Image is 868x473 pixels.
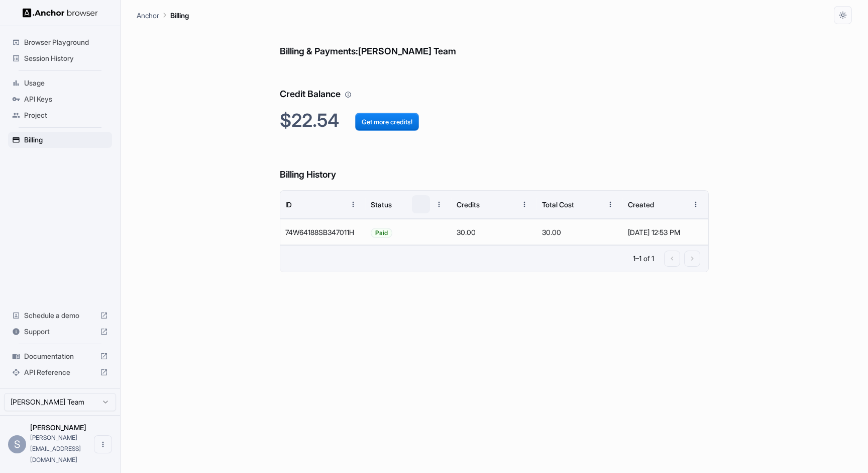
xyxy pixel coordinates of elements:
span: API Keys [24,94,108,104]
span: Billing [24,135,108,145]
div: Credits [457,200,480,209]
span: Sophia Willows [30,423,86,432]
button: Sort [583,195,601,213]
div: Documentation [8,348,112,364]
div: Billing [8,132,112,148]
button: Open menu [94,435,112,453]
h6: Billing History [280,147,709,182]
span: Schedule a demo [24,310,96,321]
button: Sort [326,195,344,213]
div: Session History [8,50,112,66]
button: Sort [497,195,515,213]
div: Usage [8,75,112,91]
div: Status [371,200,392,209]
button: Menu [344,195,362,213]
svg: Your credit balance will be consumed as you use the API. Visit the usage page to view a breakdown... [345,91,352,98]
div: 30.00 [537,219,622,245]
img: Anchor Logo [23,8,98,18]
button: Sort [669,195,687,213]
h6: Credit Balance [280,67,709,102]
span: API Reference [24,367,96,377]
div: Total Cost [542,200,574,209]
div: Schedule a demo [8,307,112,324]
div: ID [285,200,292,209]
div: 30.00 [452,219,537,245]
h2: $22.54 [280,110,709,131]
p: 1–1 of 1 [633,254,654,264]
h6: Billing & Payments: [PERSON_NAME] Team [280,24,709,59]
div: Browser Playground [8,34,112,50]
span: Support [24,327,96,337]
p: Anchor [137,10,159,21]
p: Billing [170,10,189,21]
span: Session History [24,53,108,63]
button: Menu [687,195,705,213]
span: Paid [371,220,392,246]
button: Menu [430,195,448,213]
div: API Keys [8,91,112,107]
nav: breadcrumb [137,10,189,21]
span: Browser Playground [24,37,108,47]
div: S [8,435,26,453]
span: Project [24,110,108,120]
button: Menu [515,195,533,213]
span: Documentation [24,351,96,361]
div: Support [8,324,112,340]
div: [DATE] 12:53 PM [628,219,703,245]
button: Menu [601,195,619,213]
div: API Reference [8,364,112,380]
div: Project [8,107,112,123]
span: Usage [24,78,108,88]
button: Sort [412,195,430,213]
div: 74W64188SB347011H [280,219,366,245]
button: Get more credits! [355,113,419,131]
div: Created [628,200,654,209]
span: sophia@rye.com [30,434,81,463]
